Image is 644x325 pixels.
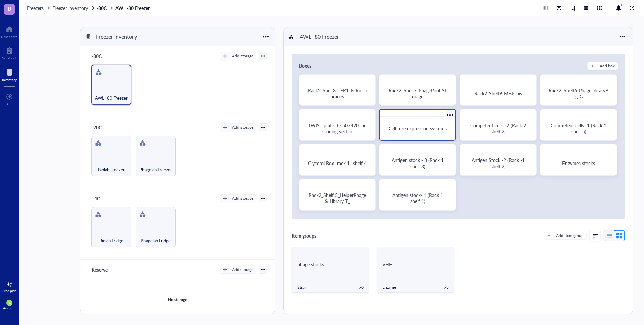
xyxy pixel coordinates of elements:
div: Item groups [292,232,316,239]
button: Add storage [220,52,256,60]
span: B [8,4,11,13]
div: Freezer inventory [93,31,140,42]
span: Antigen Stock -2 (Rack -1 shelf 2) [472,157,526,170]
span: Rack2_Shelf6_PhageLibraryBig_G [549,87,608,100]
span: Cell free expression systems [389,125,446,132]
button: Add box [587,62,618,70]
div: +4C [89,194,129,203]
span: Competent cells -1 (Rack 1 shelf 5) [551,122,608,135]
div: Add storage [232,53,253,59]
a: Notebook [2,45,17,60]
span: Biolab Fridge [99,237,123,244]
div: No storage [168,297,187,303]
div: Dashboard [1,35,18,39]
span: phage stocks [297,261,324,268]
button: Add item group [544,232,587,240]
a: Freezers [27,5,51,11]
span: Phagelab Freezer [139,166,172,173]
button: Add storage [220,123,256,131]
div: Add storage [232,195,253,201]
div: Inventory [2,78,17,82]
span: Rack2_Shelf8_TFR1_FcRn_Libraries [308,87,367,100]
span: Antigen stock - 3 (Rack 1 shelf 3) [392,157,445,170]
span: Freezer inventory [52,5,88,11]
span: Enzymes stocks [562,160,595,167]
span: AWL -80 Freezer [95,94,128,102]
a: Inventory [2,67,17,82]
span: IA [8,301,11,305]
span: Phagelab Fridge [141,237,170,244]
div: Reserve [89,265,129,274]
span: Biolab Freezer [98,166,125,173]
a: -80CAWL -80 Freezer [97,5,151,11]
div: Add storage [232,267,253,273]
span: Rack2_Shelf 5_HelperPhage & Library T_ [309,192,367,204]
div: -80C [89,51,129,61]
span: Rack2_Shelf7_PhagePool_Storage [389,87,446,100]
div: -20C [89,123,129,132]
div: AWL -80 Freezer [297,31,342,42]
div: Free plan [2,289,16,293]
div: Add box [600,63,615,69]
a: Freezer inventory [52,5,95,11]
span: Competent cells -2 (Rack 2 shelf 2) [470,122,527,135]
span: Glycerol Box -rack 1- shelf 4 [308,160,367,167]
span: Antigen stock- 1 (Rack 1 shelf 1) [392,192,444,204]
div: Account [3,306,16,310]
a: Dashboard [1,24,18,39]
div: Add [6,102,13,106]
div: Add storage [232,124,253,130]
div: Boxes [299,62,311,70]
div: Strain [297,285,308,290]
div: x 0 [359,285,364,290]
span: Freezers [27,5,44,11]
div: Enzyme [382,285,396,290]
button: Add storage [220,194,256,202]
div: x 3 [444,285,449,290]
button: Add storage [220,266,256,274]
div: Add item group [556,233,584,239]
span: TWIST plate- Q-507420 - in Cloning vector [308,122,368,135]
span: Rack2_Shelf9_MBP_his [474,90,522,97]
span: VHH [382,261,393,268]
div: Notebook [2,56,17,60]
